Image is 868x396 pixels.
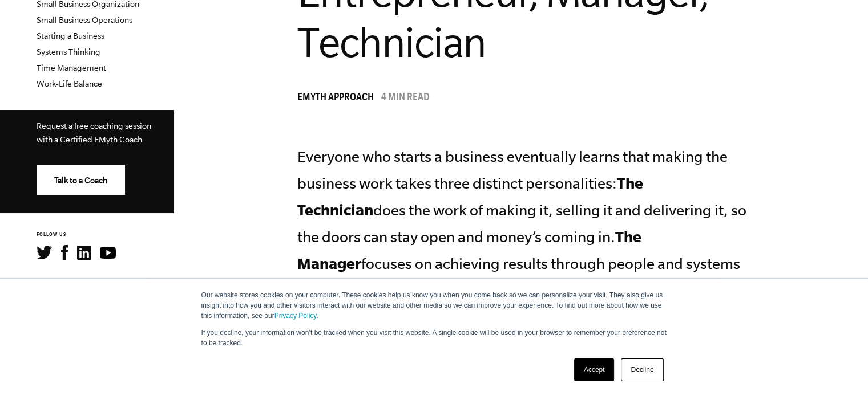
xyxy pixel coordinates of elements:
[37,165,125,195] a: Talk to a Coach
[77,246,91,260] img: LinkedIn
[100,247,116,259] img: YouTube
[37,31,104,40] a: Starting a Business
[297,144,754,383] p: Everyone who starts a business eventually learns that making the business work takes three distin...
[37,79,102,88] a: Work-Life Balance
[297,93,380,104] a: EMyth Approach
[297,93,374,104] span: EMyth Approach
[37,246,52,259] img: Twitter
[61,245,68,260] img: Facebook
[54,176,107,185] span: Talk to a Coach
[37,63,106,72] a: Time Management
[574,358,615,381] a: Accept
[201,290,667,321] p: Our website stores cookies on your computer. These cookies help us know you when you come back so...
[37,231,174,239] h6: FOLLOW US
[621,358,663,381] a: Decline
[37,119,156,146] p: Request a free coaching session with a Certified EMyth Coach
[37,15,132,25] a: Small Business Operations
[274,312,317,320] a: Privacy Policy
[381,93,430,104] p: 4 min read
[37,47,100,56] a: Systems Thinking
[201,328,667,348] p: If you decline, your information won’t be tracked when you visit this website. A single cookie wi...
